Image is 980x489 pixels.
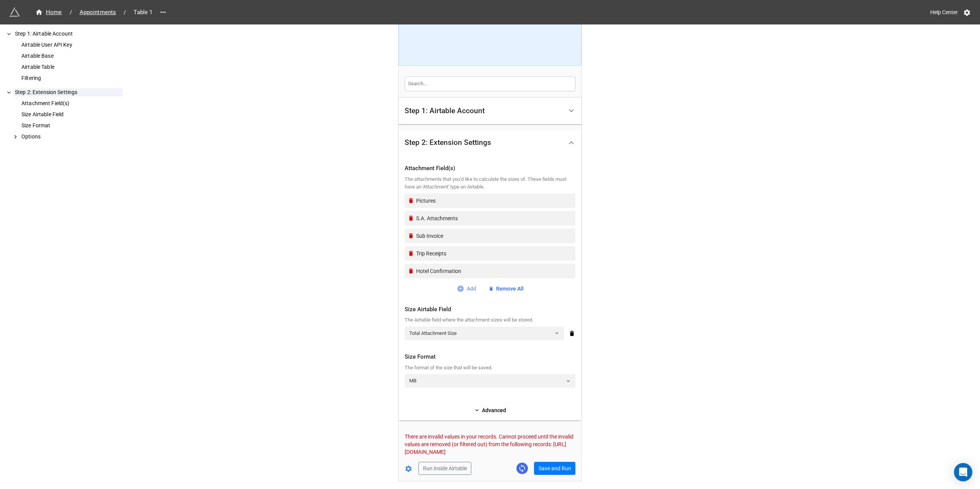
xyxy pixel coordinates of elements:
[31,8,67,17] a: Home
[408,197,416,204] a: Remove
[405,175,575,191] div: The attachments that you'd like to calculate the sizes of. These fields must have an 'Attachment'...
[405,327,564,340] a: Total Attachment Size
[405,164,575,173] div: Attachment Field(s)
[416,267,572,275] div: Hotel Confirmation
[405,364,575,372] div: The format of the size that will be saved.
[405,76,575,91] input: Search...
[405,433,575,456] p: There are invalid values in your records. Cannot proceed until the invalid values are removed (or...
[534,462,575,475] button: Save and Run
[516,463,528,474] a: Sync Base Structure
[408,250,416,257] a: Remove
[405,139,491,146] div: Step 2: Extension Settings
[20,110,122,119] div: Size Airtable Field
[408,232,416,239] a: Remove
[416,232,572,240] div: Sub Invoice
[124,8,126,16] li: /
[418,462,471,475] button: Run inside Airtable
[399,155,581,421] div: Step 2: Extension Settings
[75,8,121,17] a: Appointments
[20,133,122,141] div: Options
[405,305,575,314] div: Size Airtable Field
[416,214,572,223] div: S.A. Attachments
[20,74,122,82] div: Filtering
[405,107,485,115] div: Step 1: Airtable Account
[31,8,157,17] nav: breadcrumb
[70,8,72,16] li: /
[35,8,62,17] div: Home
[20,41,122,49] div: Airtable User API Key
[20,52,122,60] div: Airtable Base
[20,99,122,107] div: Attachment Field(s)
[457,284,476,293] a: Add
[399,97,581,125] div: Step 1: Airtable Account
[129,8,157,17] span: Table 1
[954,463,972,481] div: Open Intercom Messenger
[408,215,416,221] a: Remove
[20,122,122,130] div: Size Format
[405,316,575,324] div: The Airtable field where the attachment sizes will be stored.
[488,284,524,293] a: Remove All
[399,130,581,155] div: Step 2: Extension Settings
[9,7,20,18] img: miniextensions-icon.73ae0678.png
[405,406,575,414] a: Advanced
[405,374,575,388] a: MB
[20,63,122,71] div: Airtable Table
[408,268,416,274] a: Remove
[13,88,122,96] div: Step 2: Extension Settings
[416,249,572,258] div: Trip Receipts
[405,353,575,362] div: Size Format
[416,197,572,205] div: Pictures
[925,5,963,19] a: Help Center
[13,30,122,38] div: Step 1: Airtable Account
